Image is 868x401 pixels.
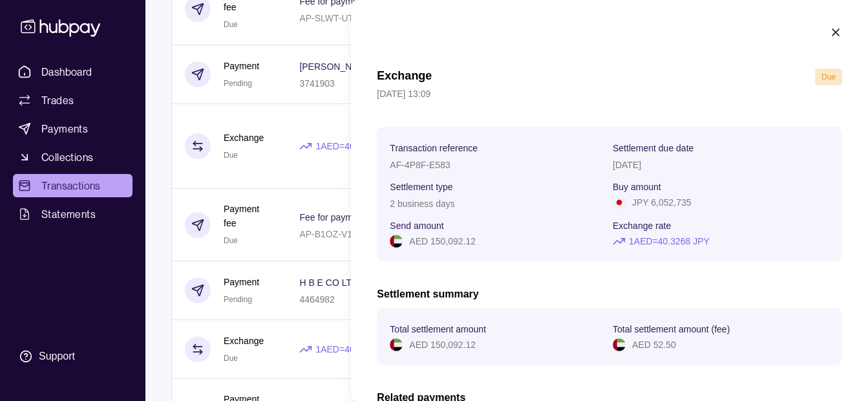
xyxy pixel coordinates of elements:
span: Due [821,72,836,81]
p: 2 business days [390,199,454,209]
p: [DATE] 13:09 [377,87,842,101]
p: Settlement type [390,182,452,192]
img: ae [613,338,626,351]
p: Settlement due date [613,143,693,153]
p: Transaction reference [390,143,478,153]
img: ae [390,338,403,351]
img: jp [613,196,626,209]
h1: Exchange [377,69,432,85]
p: AED 52.50 [632,338,676,352]
p: JPY 6,052,735 [632,195,692,210]
p: Buy amount [613,182,661,192]
p: Total settlement amount [390,324,486,334]
p: Send amount [390,221,443,231]
p: 1 AED = 40.3268 JPY [629,234,710,248]
p: Exchange rate [613,221,671,231]
p: [DATE] [613,160,641,170]
h2: Settlement summary [377,287,842,301]
p: AED 150,092.12 [409,234,476,248]
p: AF-4P8F-E583 [390,160,450,170]
p: AED 150,092.12 [409,338,476,352]
img: ae [390,235,403,248]
p: Total settlement amount (fee) [613,324,730,334]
